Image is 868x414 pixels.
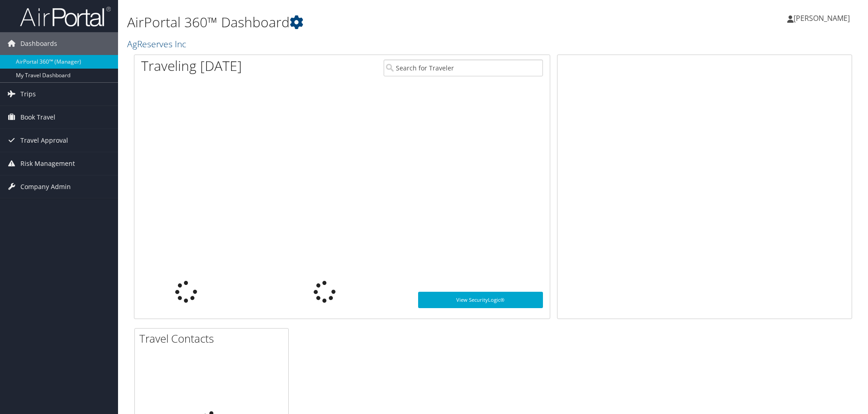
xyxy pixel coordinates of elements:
[20,129,68,152] span: Travel Approval
[20,6,111,27] img: airportal-logo.png
[20,152,75,175] span: Risk Management
[20,106,55,129] span: Book Travel
[20,83,36,105] span: Trips
[20,175,71,198] span: Company Admin
[418,292,543,308] a: View SecurityLogic®
[20,32,57,55] span: Dashboards
[794,13,850,23] span: [PERSON_NAME]
[787,5,859,32] a: [PERSON_NAME]
[141,56,242,75] h1: Traveling [DATE]
[127,38,188,50] a: AgReserves Inc
[384,60,543,76] input: Search for Traveler
[139,331,288,346] h2: Travel Contacts
[127,13,615,32] h1: AirPortal 360™ Dashboard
